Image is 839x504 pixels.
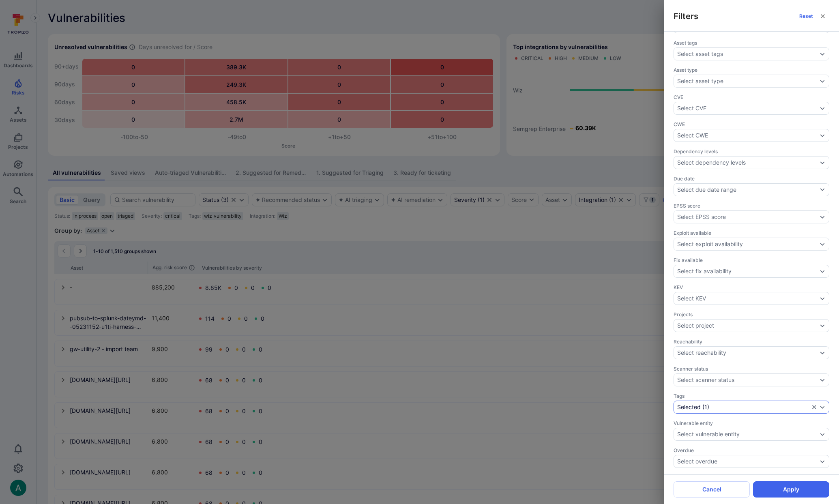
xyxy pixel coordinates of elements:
div: wiz_vulnerability [674,401,829,414]
button: Expand dropdown [819,322,826,329]
div: Select asset type [677,78,723,84]
div: Select reachability [677,350,726,356]
button: Expand dropdown [819,105,826,112]
div: Select due date range [677,186,736,194]
button: Expand dropdown [819,241,826,247]
button: Expand dropdown [819,431,826,438]
button: Expand dropdown [819,159,826,166]
button: Clear selection [811,404,818,410]
span: Reachability [674,339,829,345]
div: Select CVE [677,105,706,112]
button: Expand dropdown [819,295,826,302]
button: Expand dropdown [819,214,826,220]
button: Expand dropdown [819,268,826,275]
button: Expand dropdown [819,132,826,139]
button: Expand dropdown [819,51,826,57]
button: Expand dropdown [819,377,826,383]
div: Select EPSS score [677,214,726,220]
button: Select dependency levels [677,159,818,166]
button: Selected(1) [677,404,809,410]
span: CWE [674,121,829,127]
button: Select fix availability [677,268,818,275]
button: Select exploit availability [677,241,818,247]
div: Select KEV [677,295,706,302]
div: Select dependency levels [677,159,746,166]
div: Select fix availability [677,268,732,275]
span: Vulnerable entity [674,420,829,426]
button: Select CVE [677,105,818,112]
div: Select scanner status [677,377,734,383]
button: Select scanner status [677,377,818,383]
button: Select vulnerable entity [677,431,818,438]
div: Select CWE [677,132,708,139]
span: CVE [674,94,829,100]
div: Select project [677,322,714,329]
div: Select vulnerable entity [677,431,740,438]
button: Select EPSS score [677,214,818,220]
button: Select KEV [677,295,818,302]
span: Exploit available [674,230,829,236]
button: Expand dropdown [819,458,826,465]
span: EPSS score [674,203,829,209]
div: ( 1 ) [677,404,809,410]
button: Cancel [674,481,750,498]
span: Asset tags [674,40,829,46]
button: Select CWE [677,132,818,139]
div: Select exploit availability [677,241,743,247]
span: Dependency levels [674,148,829,154]
button: Select project [677,322,818,329]
button: Expand dropdown [819,350,826,356]
button: Select asset tags [677,51,818,57]
button: Expand dropdown [819,404,826,410]
div: Due date [674,176,829,182]
div: Select overdue [677,458,717,465]
span: Scanner status [674,366,829,372]
div: Select asset tags [677,51,723,57]
button: Apply [753,481,829,498]
button: close [816,10,829,23]
button: Select asset type [677,78,818,84]
span: Filters [674,11,698,22]
button: Expand dropdown [819,78,826,84]
button: Select reachability [677,350,818,356]
span: Tags [674,393,829,399]
span: Projects [674,311,829,317]
span: Fix available [674,257,829,263]
button: Select overdue [677,458,818,465]
button: Select due date range [674,183,829,196]
button: Reset [796,10,816,23]
span: Overdue [674,447,829,453]
div: Selected [677,404,701,410]
span: KEV [674,284,829,290]
span: Asset type [674,67,829,73]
